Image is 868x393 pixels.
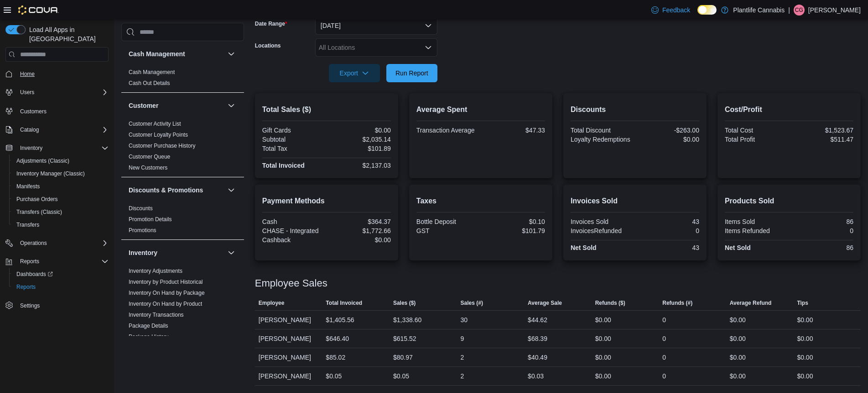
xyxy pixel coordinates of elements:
button: Purchase Orders [9,193,112,206]
span: Customers [20,108,47,115]
a: Cash Management [129,69,175,75]
div: Cash Management [121,67,244,92]
span: Customer Queue [129,153,170,160]
div: GST [416,227,479,234]
label: Date Range [255,20,287,27]
a: New Customers [129,165,167,171]
span: Customer Purchase History [129,142,196,149]
h2: Products Sold [725,196,853,207]
div: Cash [262,218,325,225]
button: Reports [9,281,112,293]
button: Operations [2,237,112,250]
span: Adjustments (Classic) [13,155,109,166]
a: Inventory Manager (Classic) [13,168,88,179]
div: 30 [461,314,468,325]
span: Load All Apps in [GEOGRAPHIC_DATA] [26,25,109,43]
div: Discounts & Promotions [121,203,244,239]
span: Inventory On Hand by Product [129,300,202,308]
span: Purchase Orders [13,194,109,205]
h2: Invoices Sold [571,196,699,207]
span: Operations [16,238,109,249]
strong: Total Invoiced [262,162,305,169]
div: $1,772.66 [328,227,391,234]
div: $364.37 [328,218,391,225]
span: Inventory Manager (Classic) [16,170,85,177]
span: Reports [16,283,36,291]
a: Dashboards [9,268,112,281]
div: $1,405.56 [326,314,354,325]
div: $0.00 [730,371,746,382]
div: $0.00 [730,333,746,344]
span: Manifests [16,183,40,190]
span: Adjustments (Classic) [16,157,69,165]
span: Package History [129,333,168,340]
div: Cashback [262,236,325,244]
span: Refunds (#) [662,299,692,307]
span: Transfers (Classic) [16,208,62,216]
span: Users [20,89,34,96]
div: $80.97 [393,352,413,363]
a: Reports [13,281,39,292]
button: Inventory [16,143,46,154]
a: Inventory On Hand by Package [129,290,205,296]
a: Promotion Details [129,216,172,223]
a: Home [16,69,38,80]
div: Invoices Sold [571,218,633,225]
div: $1,523.67 [791,127,853,134]
a: Purchase Orders [13,194,62,205]
div: -$263.00 [637,127,699,134]
button: Settings [2,299,112,312]
div: Bottle Deposit [416,218,479,225]
input: Dark Mode [697,5,717,15]
div: Items Sold [725,218,787,225]
div: Total Profit [725,136,787,143]
div: 2 [461,371,464,382]
span: Users [16,87,109,98]
div: $0.00 [595,371,611,382]
button: Catalog [16,124,42,135]
p: Plantlife Cannabis [733,5,785,16]
span: Feedback [662,5,690,15]
a: Customer Loyalty Points [129,132,188,138]
div: Chris Graham [794,5,805,16]
span: Cash Management [129,69,175,76]
a: Discounts [129,205,153,212]
a: Inventory by Product Historical [129,279,203,285]
a: Adjustments (Classic) [13,155,73,166]
div: $0.05 [393,371,409,382]
div: $511.47 [791,136,853,143]
span: Package Details [129,322,168,329]
span: Discounts [129,205,153,212]
div: 2 [461,352,464,363]
div: Inventory [121,266,244,390]
span: Sales (#) [461,299,483,307]
div: Loyalty Redemptions [571,136,633,143]
button: Inventory [2,142,112,154]
button: [DATE] [315,16,437,35]
div: 86 [791,244,853,251]
button: Cash Management [129,49,224,58]
button: Users [16,87,38,98]
div: $40.49 [528,352,547,363]
div: $85.02 [326,352,345,363]
button: Cash Management [226,48,237,59]
button: Inventory [226,247,237,258]
h3: Discounts & Promotions [129,186,203,195]
div: $0.00 [730,314,746,325]
div: $0.00 [637,136,699,143]
nav: Complex example [5,64,109,336]
span: Employee [259,299,285,307]
button: Open list of options [425,44,432,51]
div: $0.00 [730,352,746,363]
div: [PERSON_NAME] [255,348,322,366]
span: Home [16,68,109,80]
button: Inventory Manager (Classic) [9,167,112,180]
button: Home [2,67,112,80]
div: $101.89 [328,145,391,152]
div: $0.00 [328,236,391,244]
div: $0.00 [797,314,813,325]
span: New Customers [129,164,167,171]
div: Items Refunded [725,227,787,234]
span: Manifests [13,181,109,192]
